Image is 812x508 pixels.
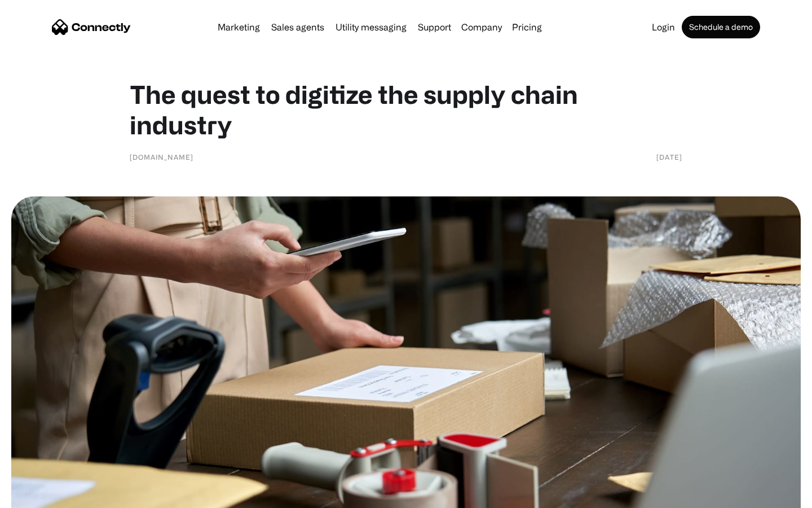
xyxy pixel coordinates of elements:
[461,19,502,35] div: Company
[130,151,193,163] div: [DOMAIN_NAME]
[11,488,68,504] aside: Language selected: English
[656,151,682,163] div: [DATE]
[413,23,456,32] a: Support
[23,488,68,504] ul: Language list
[647,23,679,32] a: Login
[682,16,760,38] a: Schedule a demo
[331,23,411,32] a: Utility messaging
[267,23,329,32] a: Sales agents
[507,23,546,32] a: Pricing
[130,79,682,140] h1: The quest to digitize the supply chain industry
[213,23,264,32] a: Marketing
